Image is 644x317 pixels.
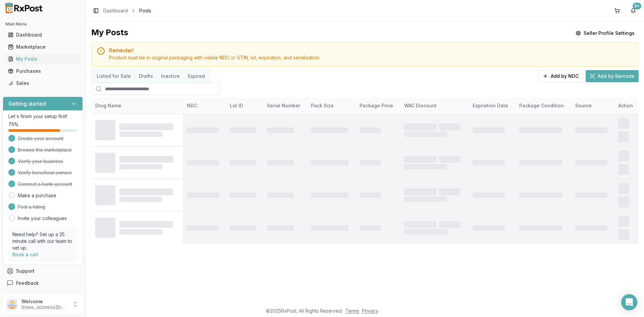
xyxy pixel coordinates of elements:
[21,298,68,305] p: Welcome
[515,98,571,114] th: Package Condition
[8,32,77,38] div: Dashboard
[3,3,46,13] img: RxPost Logo
[8,121,18,128] span: 75 %
[8,80,77,87] div: Sales
[18,181,72,188] span: Connect a bank account
[621,294,637,310] div: Open Intercom Messenger
[135,71,157,82] button: Drafts
[586,70,639,82] button: Add by Barcode
[109,48,633,53] h5: Reminder!
[12,231,73,251] p: Need help? Set up a 25 minute call with our team to set up.
[3,277,83,289] button: Feedback
[12,252,38,257] a: Book a call
[91,98,183,114] th: Drug Name
[571,98,614,114] th: Source
[8,56,77,62] div: My Posts
[3,66,83,76] button: Purchases
[109,54,633,61] div: Product must be in original packaging with visible NDC or GTIN, lot, expiration, and serialization.
[307,98,356,114] th: Pack Size
[103,7,151,14] nav: breadcrumb
[18,135,63,142] span: Create your account
[183,98,226,114] th: NDC
[16,280,39,286] span: Feedback
[93,71,135,82] button: Listed for Sale
[8,68,77,74] div: Purchases
[3,30,83,40] button: Dashboard
[18,192,56,199] a: Make a purchase
[263,98,307,114] th: Serial Number
[18,147,72,153] span: Browse the marketplace
[3,265,83,277] button: Support
[538,70,583,82] button: Add by NDC
[5,77,80,89] a: Sales
[226,98,263,114] th: Lot ID
[400,98,469,114] th: WAC Discount
[628,5,639,16] button: 9+
[5,21,80,27] h2: Main Menu
[614,98,639,114] th: Action
[18,215,67,222] a: Invite your colleagues
[18,204,45,210] span: Post a listing
[103,7,128,14] a: Dashboard
[21,305,68,310] p: [EMAIL_ADDRESS][DOMAIN_NAME]
[362,308,378,314] a: Privacy
[8,100,46,108] h3: Getting started
[572,27,639,39] button: Seller Profile Settings
[5,29,80,41] a: Dashboard
[157,71,184,82] button: Inactive
[5,65,80,77] a: Purchases
[3,42,83,52] button: Marketplace
[5,41,80,53] a: Marketplace
[345,308,359,314] a: Terms
[18,169,72,176] span: Verify beneficial owners
[18,158,63,165] span: Verify your business
[8,44,77,50] div: Marketplace
[184,71,209,82] button: Expired
[5,53,80,65] a: My Posts
[3,78,83,89] button: Sales
[356,98,400,114] th: Package Price
[139,7,151,14] span: Posts
[3,54,83,64] button: My Posts
[7,299,17,310] img: User avatar
[8,113,77,120] p: Let's finish your setup first!
[633,3,641,9] div: 9+
[91,27,128,39] div: My Posts
[469,98,515,114] th: Expiration Date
